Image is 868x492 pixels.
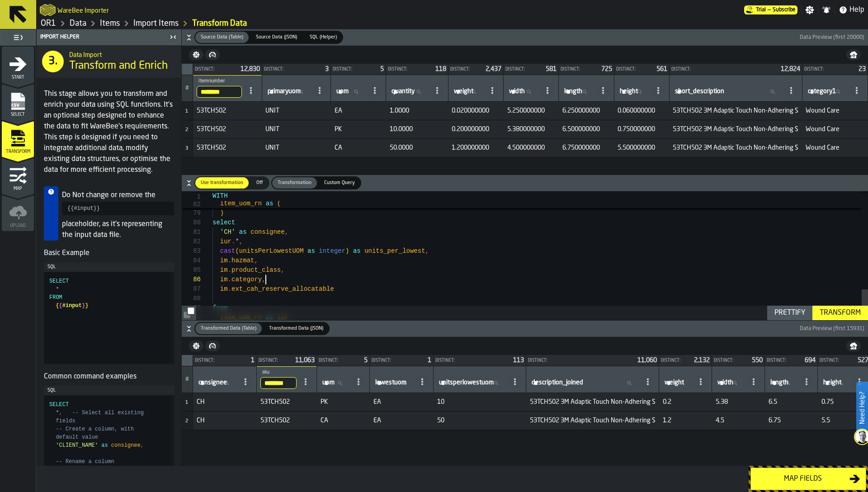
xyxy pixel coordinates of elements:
[756,473,849,484] div: Map fields
[44,371,174,382] h5: Common command examples
[665,379,684,386] span: label
[182,175,868,191] button: button-
[260,417,313,424] span: 53TCH502
[818,5,835,14] label: button-toggle-Notifications
[546,66,557,72] span: 581
[220,266,228,274] span: im
[2,158,34,194] li: menu Map
[2,31,34,44] label: button-toggle-Toggle Full Menu
[507,107,555,114] span: 5.250000000
[285,228,288,236] span: ,
[507,126,555,133] span: 5.380000000
[321,179,359,187] span: Custom Query
[182,200,201,209] span: 62
[806,107,864,114] span: Wound Care
[2,223,34,228] span: Upload
[321,398,366,406] span: PK
[197,179,247,187] span: Use transformation
[513,357,524,364] span: 113
[562,86,594,98] input: label
[562,126,610,133] span: 6.500000000
[44,89,174,175] p: This stage allows you to transform and enrich your data using SQL functions. It's an optional ste...
[321,417,366,424] span: CA
[272,177,317,189] div: thumb
[197,144,258,151] span: 53TCH502
[601,66,612,72] span: 725
[274,179,315,187] span: Transformation
[194,176,250,189] label: button-switch-multi-Use transformation
[859,66,866,72] span: 23
[37,29,181,45] header: Import Helper
[133,19,179,28] a: link-to-/wh/i/02d92962-0f11-4133-9763-7cb092bceeef/import/items/
[716,398,761,406] span: 5.38
[820,358,854,363] div: Distinct:
[259,358,292,363] div: Distinct:
[182,208,201,218] div: 79
[250,32,302,43] div: thumb
[182,227,201,237] div: 81
[507,144,555,151] span: 4.500000000
[663,398,708,406] span: 0.2
[69,50,174,59] h2: Sub Title
[182,237,201,246] div: 82
[673,126,798,133] span: 53TCH502 3M Adaptic Touch Non-Adhering S
[435,358,509,363] div: Distinct:
[325,66,329,72] span: 3
[241,66,260,72] span: 12,830
[195,32,249,43] div: thumb
[805,357,816,364] span: 694
[821,377,850,389] input: label
[182,303,201,313] div: 89
[564,88,582,95] span: label
[2,84,34,120] li: menu Select
[364,357,368,364] span: 5
[434,355,526,366] div: StatList-item-Distinct:
[846,341,861,351] button: button-
[193,64,262,75] div: StatList-item-Distinct:
[47,264,170,270] div: SQL
[437,398,523,406] span: 10
[319,177,360,189] div: thumb
[197,33,247,41] span: Source Data (Table)
[530,398,656,406] span: 53TCH502 3M Adaptic Touch Non-Adhering S
[663,377,692,389] input: label
[182,321,868,337] button: button-
[212,219,235,226] span: select
[189,341,203,351] button: button-
[769,377,797,389] input: label
[100,19,120,28] a: link-to-/wh/i/02d92962-0f11-4133-9763-7cb092bceeef/data/items/
[62,190,174,201] p: Do Not change or remove the
[220,276,228,283] span: im
[239,247,304,255] span: unitsPerLowestUOM
[452,107,500,114] span: 0.020000000
[197,398,253,406] span: CH
[197,86,242,98] input: label
[2,149,34,154] span: Transform
[614,64,669,75] div: StatList-item-Distinct:
[2,47,34,83] li: menu Start
[2,195,34,231] li: menu Upload
[752,357,763,364] span: 550
[392,88,415,95] span: label
[85,303,88,309] span: }
[532,379,583,386] span: label
[616,67,653,72] div: Distinct:
[318,176,361,189] label: button-switch-multi-Custom Query
[182,29,868,46] button: button-
[448,64,503,75] div: StatList-item-Distinct:
[277,200,281,207] span: (
[821,398,867,406] span: 0.75
[182,265,201,275] div: 85
[816,307,864,318] div: Transform
[802,64,868,75] div: StatList-item-Distinct:
[262,369,269,375] span: label
[62,219,174,241] p: placeholder, as it's representing the input data file.
[486,66,501,72] span: 2,437
[373,377,413,389] input: label
[806,126,864,133] span: Wound Care
[57,5,109,14] h2: Sub Title
[197,325,260,332] span: Transformed Data (Table)
[562,107,610,114] span: 6.250000000
[372,358,424,363] div: Distinct:
[182,218,201,227] div: 80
